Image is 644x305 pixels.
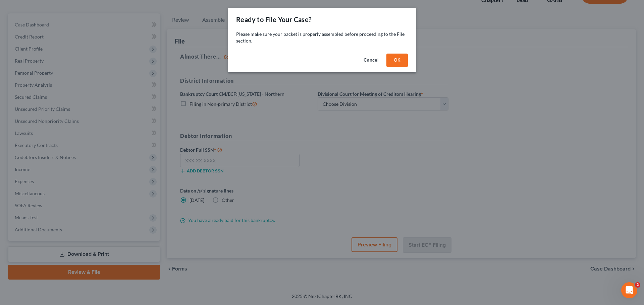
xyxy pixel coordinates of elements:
[358,54,384,67] button: Cancel
[236,15,312,24] div: Ready to File Your Case?
[386,54,408,67] button: OK
[635,282,640,288] span: 2
[621,282,637,298] iframe: Intercom live chat
[236,31,408,44] p: Please make sure your packet is properly assembled before proceeding to the File section.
